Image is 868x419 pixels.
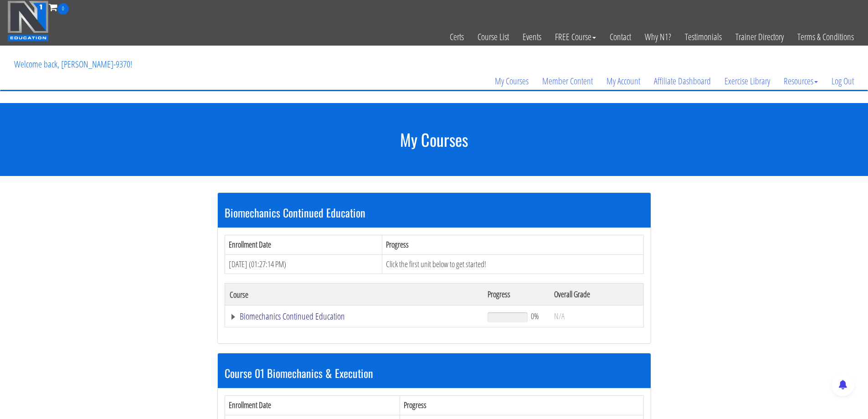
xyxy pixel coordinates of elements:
a: Trainer Directory [729,15,791,59]
p: Welcome back, [PERSON_NAME]-9370! [7,46,139,83]
a: Events [516,15,548,59]
a: Certs [443,15,471,59]
a: Affiliate Dashboard [647,59,718,103]
a: 0 [49,1,69,13]
a: My Courses [488,59,535,103]
a: Resources [777,59,825,103]
a: Why N1? [638,15,678,59]
a: Log Out [825,59,861,103]
h3: Biomechanics Continued Education [225,207,644,218]
th: Progress [382,235,643,254]
td: Click the first unit below to get started! [382,254,643,274]
a: Exercise Library [718,59,777,103]
th: Course [225,284,483,305]
a: Terms & Conditions [791,15,861,59]
span: 0 [57,3,69,15]
th: Enrollment Date [225,235,382,254]
span: 0% [531,311,539,321]
td: N/A [550,305,643,327]
td: [DATE] (01:27:14 PM) [225,254,382,274]
a: Testimonials [678,15,729,59]
th: Progress [400,396,643,415]
a: FREE Course [548,15,603,59]
th: Progress [483,284,549,305]
a: Course List [471,15,516,59]
img: n1-education [7,0,49,41]
th: Enrollment Date [225,396,400,415]
h3: Course 01 Biomechanics & Execution [225,367,644,379]
a: Contact [603,15,638,59]
a: Member Content [535,59,600,103]
a: My Account [600,59,647,103]
a: Biomechanics Continued Education [230,312,479,321]
th: Overall Grade [550,284,643,305]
